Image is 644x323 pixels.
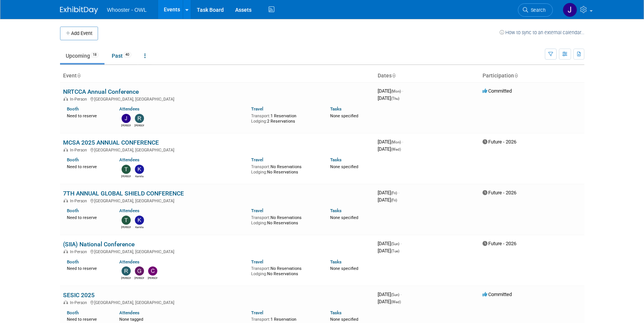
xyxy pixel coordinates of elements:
[60,69,375,82] th: Event
[123,52,131,58] span: 40
[391,191,397,195] span: (Fri)
[135,216,144,225] img: Kamila Castaneda
[500,30,584,35] a: How to sync to an external calendar...
[528,7,546,13] span: Search
[483,241,516,246] span: Future - 2026
[67,208,79,213] a: Booth
[378,190,399,195] span: [DATE]
[251,310,263,315] a: Travel
[378,248,399,254] span: [DATE]
[251,113,271,118] span: Transport:
[251,214,319,225] div: No Reservations No Reservations
[135,114,144,123] img: Robert Dugan
[391,242,399,246] span: (Sun)
[63,300,68,304] img: In-Person Event
[483,190,516,195] span: Future - 2026
[134,276,144,280] div: Gary LaFond
[378,291,402,297] span: [DATE]
[70,97,89,102] span: In-Person
[119,310,139,315] a: Attendees
[70,300,89,305] span: In-Person
[251,271,267,276] span: Lodging:
[251,157,263,162] a: Travel
[483,291,512,297] span: Committed
[121,174,131,178] div: Travis Dykes
[483,88,512,94] span: Committed
[251,163,319,175] div: No Reservations No Reservations
[63,147,372,153] div: [GEOGRAPHIC_DATA], [GEOGRAPHIC_DATA]
[63,96,372,102] div: [GEOGRAPHIC_DATA], [GEOGRAPHIC_DATA]
[134,225,144,229] div: Kamila Castaneda
[400,291,402,297] span: -
[402,139,403,145] span: -
[67,157,79,162] a: Booth
[514,72,518,79] a: Sort by Participation Type
[63,139,159,146] a: MCSA 2025 ANNUAL CONFERENCE
[63,199,68,202] img: In-Person Event
[63,248,372,254] div: [GEOGRAPHIC_DATA], [GEOGRAPHIC_DATA]
[63,88,139,95] a: NRTCCA Annual Conference
[251,208,263,213] a: Travel
[134,123,144,128] div: Robert Dugan
[106,49,137,63] a: Past40
[378,88,403,94] span: [DATE]
[121,225,131,229] div: Travis Dykes
[67,163,108,170] div: Need to reserve
[251,266,271,271] span: Transport:
[107,7,147,13] span: Whooster - OWL
[122,216,131,225] img: Travis Dykes
[391,198,397,202] span: (Fri)
[251,112,319,124] div: 1 Reservation 2 Reservations
[330,106,342,112] a: Tasks
[122,165,131,174] img: Travis Dykes
[330,164,358,169] span: None specified
[67,265,108,271] div: Need to reserve
[391,140,401,144] span: (Mon)
[148,276,157,280] div: Clare Louise Southcombe
[378,139,403,145] span: [DATE]
[70,148,89,153] span: In-Person
[121,123,131,128] div: James Justus
[330,317,358,322] span: None specified
[63,241,134,248] a: (SIIA) National Conference
[63,291,95,299] a: SESIC 2025
[251,265,319,276] div: No Reservations No Reservations
[518,3,553,17] a: Search
[63,97,68,101] img: In-Person Event
[63,249,68,253] img: In-Person Event
[119,315,245,322] div: None tagged
[391,300,401,304] span: (Wed)
[63,190,184,197] a: 7TH ANNUAL GLOBAL SHIELD CONFERENCE
[134,174,144,178] div: Kamila Castaneda
[67,315,108,322] div: Need to reserve
[251,164,271,169] span: Transport:
[483,139,516,145] span: Future - 2026
[392,72,396,79] a: Sort by Start Date
[135,165,144,174] img: Kamila Castaneda
[330,310,342,315] a: Tasks
[391,249,399,253] span: (Tue)
[563,3,577,17] img: John Holsinger
[378,241,402,246] span: [DATE]
[67,106,79,112] a: Booth
[251,170,267,175] span: Lodging:
[398,190,399,195] span: -
[70,199,89,203] span: In-Person
[122,266,131,276] img: Richard Spradley
[63,197,372,203] div: [GEOGRAPHIC_DATA], [GEOGRAPHIC_DATA]
[135,266,144,276] img: Gary LaFond
[119,106,139,112] a: Attendees
[391,147,401,151] span: (Wed)
[391,89,401,93] span: (Mon)
[77,72,81,79] a: Sort by Event Name
[330,113,358,118] span: None specified
[400,241,402,246] span: -
[251,119,267,124] span: Lodging:
[330,157,342,162] a: Tasks
[119,259,139,265] a: Attendees
[63,299,372,305] div: [GEOGRAPHIC_DATA], [GEOGRAPHIC_DATA]
[251,259,263,265] a: Travel
[378,146,401,152] span: [DATE]
[251,317,271,322] span: Transport:
[251,215,271,220] span: Transport:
